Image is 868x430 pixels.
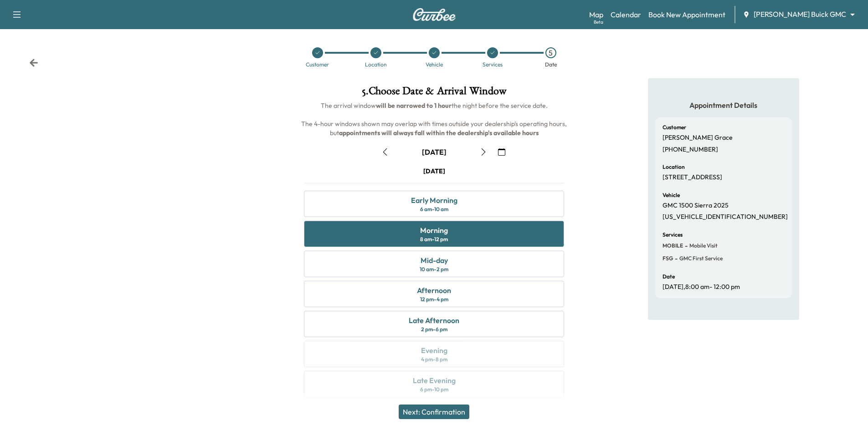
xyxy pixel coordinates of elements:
a: Calendar [611,9,641,20]
div: Mid-day [421,255,448,266]
p: [PHONE_NUMBER] [663,146,718,154]
div: Vehicle [426,62,443,67]
div: Late Afternoon [409,315,459,326]
span: - [683,241,688,250]
p: [US_VEHICLE_IDENTIFICATION_NUMBER] [663,213,788,221]
div: 8 am - 12 pm [420,236,448,243]
b: appointments will always fall within the dealership's available hours [339,129,539,137]
div: Early Morning [411,195,457,206]
div: Morning [420,225,448,236]
span: FSG [663,255,673,262]
span: The arrival window the night before the service date. The 4-hour windows shown may overlap with t... [301,101,568,137]
div: Customer [306,62,329,67]
div: Date [545,62,557,67]
div: Services [483,62,503,67]
div: Location [365,62,387,67]
p: GMC 1500 Sierra 2025 [663,202,729,210]
h6: Date [663,274,675,279]
h6: Customer [663,125,686,130]
p: [STREET_ADDRESS] [663,173,722,182]
span: Mobile Visit [688,242,718,249]
div: 5 [545,47,556,58]
h6: Location [663,164,685,170]
p: [DATE] , 8:00 am - 12:00 pm [663,283,740,291]
h5: Appointment Details [655,100,792,110]
div: 2 pm - 6 pm [421,326,447,333]
span: MOBILE [663,242,683,249]
div: Back [29,58,38,67]
div: Afternoon [417,285,451,296]
div: 12 pm - 4 pm [420,296,448,303]
button: Next: Confirmation [399,405,469,419]
a: Book New Appointment [648,9,725,20]
h1: 5 . Choose Date & Arrival Window [297,86,571,101]
span: GMC First Service [678,255,723,262]
span: [PERSON_NAME] Buick GMC [754,9,846,20]
div: Beta [594,19,603,25]
div: [DATE] [423,167,445,176]
b: will be narrowed to 1 hour [376,101,452,110]
div: [DATE] [422,147,447,157]
a: MapBeta [589,9,603,20]
div: 10 am - 2 pm [420,266,448,273]
div: 6 am - 10 am [420,206,448,213]
p: [PERSON_NAME] Grace [663,134,733,142]
h6: Vehicle [663,192,680,198]
img: Curbee Logo [412,8,456,21]
h6: Services [663,232,683,238]
span: - [673,254,678,263]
